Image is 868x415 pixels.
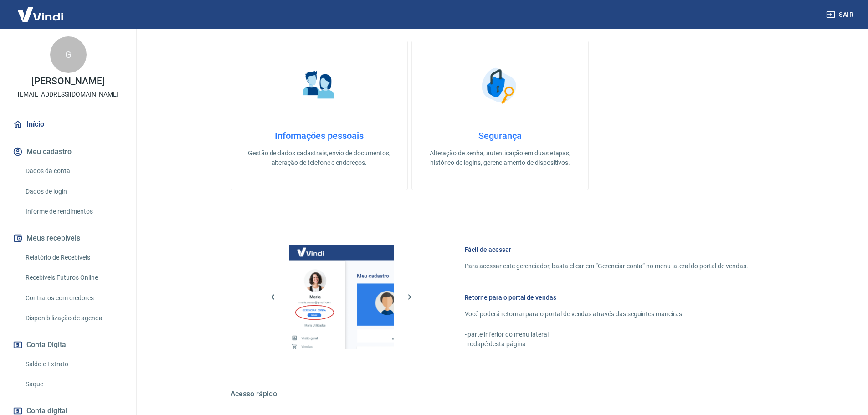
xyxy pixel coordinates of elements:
[246,130,393,141] h4: Informações pessoais
[296,63,342,108] img: Informações pessoais
[426,130,574,141] h4: Segurança
[22,375,125,394] a: Saque
[465,330,748,339] p: - parte inferior do menu lateral
[22,162,125,180] a: Dados da conta
[465,245,748,254] h6: Fácil de acessar
[411,41,589,190] a: SegurançaSegurançaAlteração de senha, autenticação em duas etapas, histórico de logins, gerenciam...
[231,389,770,399] h5: Acesso rápido
[22,182,125,201] a: Dados de login
[31,77,104,86] p: [PERSON_NAME]
[465,339,748,349] p: - rodapé desta página
[50,36,87,73] div: G
[11,0,70,28] img: Vindi
[289,245,394,349] img: Imagem da dashboard mostrando o botão de gerenciar conta na sidebar no lado esquerdo
[22,268,125,287] a: Recebíveis Futuros Online
[465,261,748,271] p: Para acessar este gerenciador, basta clicar em “Gerenciar conta” no menu lateral do portal de ven...
[11,335,125,355] button: Conta Digital
[22,309,125,328] a: Disponibilização de agenda
[477,63,523,108] img: Segurança
[11,228,125,248] button: Meus recebíveis
[22,248,125,267] a: Relatório de Recebíveis
[11,114,125,134] a: Início
[231,41,408,190] a: Informações pessoaisInformações pessoaisGestão de dados cadastrais, envio de documentos, alteraçã...
[22,289,125,307] a: Contratos com credores
[18,90,118,99] p: [EMAIL_ADDRESS][DOMAIN_NAME]
[246,149,393,168] p: Gestão de dados cadastrais, envio de documentos, alteração de telefone e endereços.
[426,149,574,168] p: Alteração de senha, autenticação em duas etapas, histórico de logins, gerenciamento de dispositivos.
[824,6,857,23] button: Sair
[465,309,748,319] p: Você poderá retornar para o portal de vendas através das seguintes maneiras:
[22,202,125,221] a: Informe de rendimentos
[11,142,125,162] button: Meu cadastro
[22,355,125,374] a: Saldo e Extrato
[465,293,748,302] h6: Retorne para o portal de vendas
